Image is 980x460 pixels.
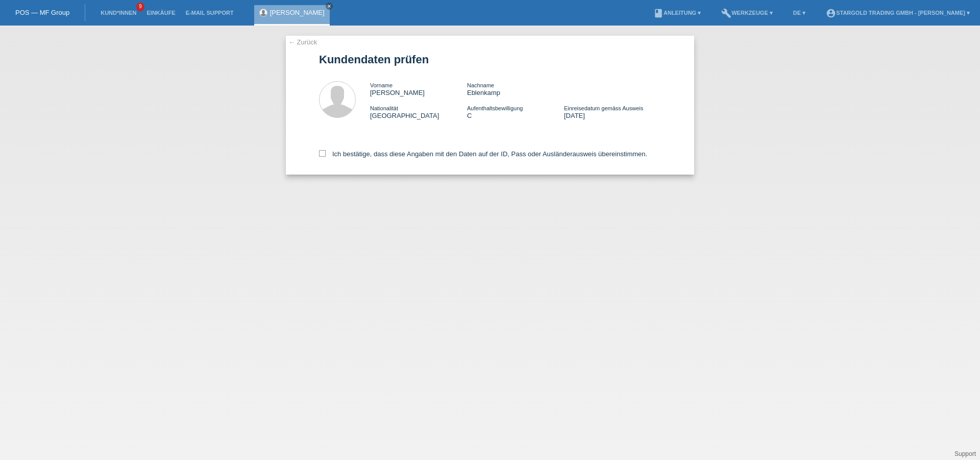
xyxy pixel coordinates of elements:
h1: Kundendaten prüfen [319,53,661,66]
a: [PERSON_NAME] [270,9,325,16]
span: 9 [136,3,144,11]
a: Support [954,450,976,457]
a: DE ▾ [788,10,811,16]
i: book [653,8,664,18]
i: build [721,8,731,18]
a: Kund*innen [95,10,141,16]
a: account_circleStargold Trading GmbH - [PERSON_NAME] ▾ [821,10,975,16]
a: close [326,3,333,10]
span: Aufenthaltsbewilligung [467,105,523,111]
div: [PERSON_NAME] [370,81,467,96]
a: buildWerkzeuge ▾ [716,10,778,16]
i: account_circle [826,8,836,18]
label: Ich bestätige, dass diese Angaben mit den Daten auf der ID, Pass oder Ausländerausweis übereinsti... [319,150,647,158]
div: C [467,104,564,119]
div: [GEOGRAPHIC_DATA] [370,104,467,119]
a: bookAnleitung ▾ [648,10,706,16]
div: Eblenkamp [467,81,564,96]
div: [DATE] [564,104,661,119]
a: Einkäufe [141,10,180,16]
i: close [327,4,332,9]
span: Einreisedatum gemäss Ausweis [564,105,643,111]
span: Vorname [370,82,393,88]
a: POS — MF Group [15,9,69,16]
a: E-Mail Support [181,10,239,16]
a: ← Zurück [288,38,317,46]
span: Nationalität [370,105,398,111]
span: Nachname [467,82,494,88]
